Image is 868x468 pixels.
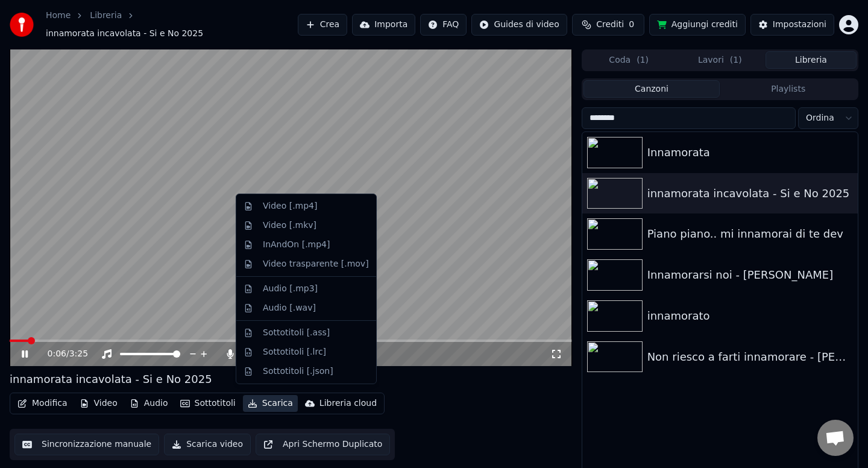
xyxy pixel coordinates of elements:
div: Audio [.mp3] [263,283,318,295]
span: Crediti [596,19,624,31]
div: Audio [.wav] [263,302,316,314]
div: Video [.mkv] [263,220,316,232]
div: / [48,348,77,360]
span: 3:25 [69,348,88,360]
button: Importa [352,14,415,36]
button: Impostazioni [750,14,834,36]
button: Apri Schermo Duplicato [256,434,390,455]
button: Coda [583,51,675,69]
a: Libreria [90,10,122,22]
button: Scarica video [164,434,251,455]
button: Crea [298,14,347,36]
button: Libreria [766,51,857,69]
button: Video [75,395,122,412]
span: ( 1 ) [637,54,649,66]
button: Lavori [675,51,766,69]
button: FAQ [420,14,467,36]
span: 0 [629,19,634,31]
div: innamorata incavolata - Si e No 2025 [10,371,212,388]
button: Aggiungi crediti [649,14,746,36]
div: Video [.mp4] [263,200,317,212]
div: innamorato [647,308,853,324]
button: Guides di video [471,14,567,36]
span: innamorata incavolata - Si e No 2025 [46,28,203,40]
div: innamorata incavolata - Si e No 2025 [647,185,853,202]
div: Sottotitoli [.ass] [263,327,330,339]
div: Non riesco a farti innamorare - [PERSON_NAME] [647,349,853,365]
div: Impostazioni [773,19,826,31]
button: Audio [125,395,173,412]
div: Piano piano.. mi innamorai di te dev [647,226,853,242]
div: Innamorarsi noi - [PERSON_NAME] [647,267,853,283]
button: Modifica [13,395,72,412]
img: youka [10,13,34,37]
span: ( 1 ) [730,54,742,66]
button: Scarica [243,395,298,412]
a: Home [46,10,71,22]
div: Video trasparente [.mov] [263,258,369,270]
div: Aprire la chat [817,420,854,456]
nav: breadcrumb [46,10,298,40]
button: Sincronizzazione manuale [14,434,159,455]
div: InAndOn [.mp4] [263,239,330,251]
div: Libreria cloud [319,397,377,409]
button: Canzoni [583,80,720,98]
div: Innamorata [647,144,853,161]
div: Sottotitoli [.json] [263,365,333,378]
span: 0:06 [48,348,66,360]
span: Ordina [806,112,834,124]
button: Crediti0 [572,14,644,36]
button: Playlists [720,80,857,98]
div: Sottotitoli [.lrc] [263,346,326,358]
button: Sottotitoli [175,395,241,412]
